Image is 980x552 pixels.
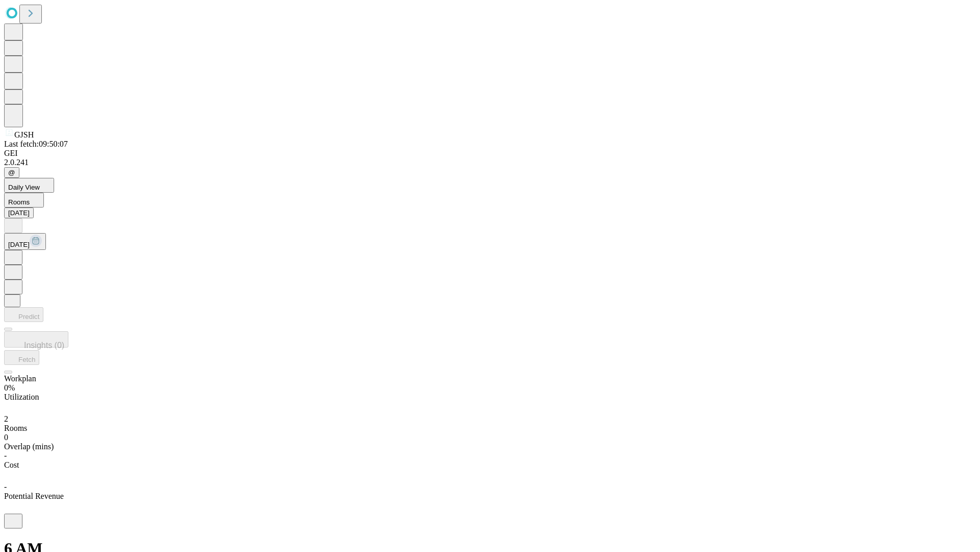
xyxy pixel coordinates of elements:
span: - [4,451,7,460]
span: Cost [4,461,19,469]
span: Insights (0) [24,341,64,350]
span: Last fetch: 09:50:07 [4,140,68,148]
div: 2.0.241 [4,158,976,167]
button: [DATE] [4,233,46,250]
span: Overlap (mins) [4,442,54,451]
span: Rooms [4,424,27,432]
span: - [4,482,7,491]
span: [DATE] [8,241,30,248]
button: Daily View [4,178,54,193]
span: Rooms [8,198,30,206]
button: @ [4,167,19,178]
span: 0 [4,433,8,442]
span: GJSH [14,130,34,139]
span: Potential Revenue [4,492,64,500]
span: @ [8,169,15,176]
span: Workplan [4,374,36,383]
span: 0% [4,383,15,392]
button: Insights (0) [4,331,68,348]
button: Rooms [4,193,44,208]
span: Daily View [8,183,40,191]
div: GEI [4,149,976,158]
button: Predict [4,307,43,322]
button: [DATE] [4,208,34,218]
span: 2 [4,415,8,423]
span: Utilization [4,393,39,401]
button: Fetch [4,350,39,365]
